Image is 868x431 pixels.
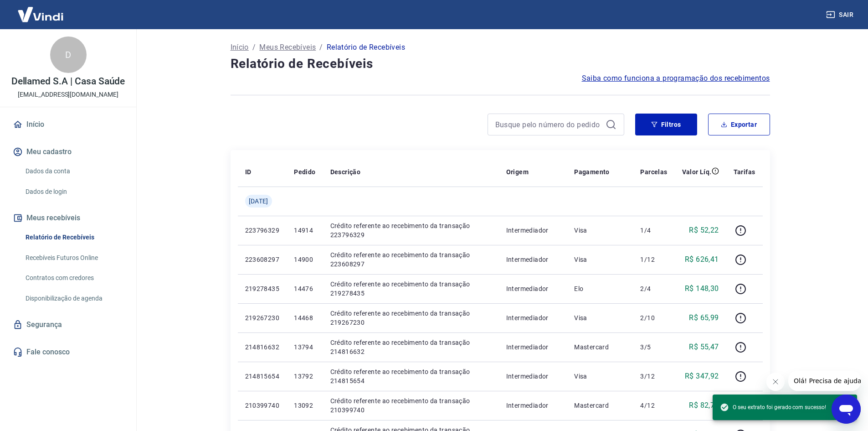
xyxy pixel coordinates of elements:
[294,167,315,177] p: Pedido
[640,343,667,352] p: 3/5
[252,42,256,53] p: /
[330,167,361,177] p: Descrição
[294,226,315,235] p: 14914
[330,221,492,239] p: Crédito referente ao recebimento da transação 223796329
[22,249,125,267] a: Recebíveis Futuros Online
[685,371,719,382] p: R$ 347,92
[574,255,626,264] p: Visa
[640,401,667,410] p: 4/12
[574,167,610,177] p: Pagamento
[720,403,826,412] span: O seu extrato foi gerado com sucesso!
[506,313,560,322] p: Intermediador
[495,118,602,131] input: Busque pelo número do pedido
[50,36,87,73] div: D
[574,226,626,235] p: Visa
[330,338,492,356] p: Crédito referente ao recebimento da transação 214816632
[635,114,697,135] button: Filtros
[22,162,125,181] a: Dados da conta
[708,114,770,135] button: Exportar
[11,208,125,228] button: Meus recebíveis
[640,284,667,293] p: 2/4
[245,343,280,352] p: 214816632
[22,182,125,201] a: Dados de login
[231,42,249,53] a: Início
[682,167,712,177] p: Valor Líq.
[824,6,857,23] button: Sair
[506,226,560,235] p: Intermediador
[788,371,861,391] iframe: Mensagem da empresa
[11,0,70,28] img: Vindi
[330,396,492,415] p: Crédito referente ao recebimento da transação 210399740
[22,228,125,247] a: Relatório de Recebíveis
[245,313,280,322] p: 219267230
[245,284,280,293] p: 219278435
[11,142,125,162] button: Meu cadastro
[685,254,719,265] p: R$ 626,41
[330,309,492,327] p: Crédito referente ao recebimento da transação 219267230
[11,342,125,362] a: Fale conosco
[640,167,667,177] p: Parcelas
[22,289,125,308] a: Disponibilização de agenda
[294,401,315,410] p: 13092
[22,269,125,287] a: Contratos com credores
[689,400,719,411] p: R$ 82,73
[640,226,667,235] p: 1/4
[11,77,125,86] p: Dellamed S.A | Casa Saúde
[640,255,667,264] p: 1/12
[574,372,626,381] p: Visa
[506,167,529,177] p: Origem
[689,342,719,353] p: R$ 55,47
[574,343,626,352] p: Mastercard
[689,225,719,236] p: R$ 52,22
[18,90,118,99] p: [EMAIL_ADDRESS][DOMAIN_NAME]
[685,283,719,294] p: R$ 148,30
[294,255,315,264] p: 14900
[574,401,626,410] p: Mastercard
[245,167,252,177] p: ID
[766,373,785,391] iframe: Fechar mensagem
[640,313,667,322] p: 2/10
[506,401,560,410] p: Intermediador
[574,284,626,293] p: Elo
[294,343,315,352] p: 13794
[506,343,560,352] p: Intermediador
[327,42,405,53] p: Relatório de Recebíveis
[294,284,315,293] p: 14476
[11,114,125,135] a: Início
[734,167,755,177] p: Tarifas
[330,250,492,269] p: Crédito referente ao recebimento da transação 223608297
[506,372,560,381] p: Intermediador
[245,401,280,410] p: 210399740
[506,284,560,293] p: Intermediador
[582,73,770,84] a: Saiba como funciona a programação dos recebimentos
[506,255,560,264] p: Intermediador
[319,42,323,53] p: /
[574,313,626,322] p: Visa
[245,255,280,264] p: 223608297
[249,197,268,206] span: [DATE]
[5,6,77,14] span: Olá! Precisa de ajuda?
[231,55,770,73] h4: Relatório de Recebíveis
[245,226,280,235] p: 223796329
[832,395,861,424] iframe: Botão para abrir a janela de mensagens
[689,312,719,323] p: R$ 65,99
[294,313,315,322] p: 14468
[245,372,280,381] p: 214815654
[330,367,492,385] p: Crédito referente ao recebimento da transação 214815654
[640,372,667,381] p: 3/12
[259,42,316,53] a: Meus Recebíveis
[294,372,315,381] p: 13792
[11,315,125,335] a: Segurança
[330,280,492,298] p: Crédito referente ao recebimento da transação 219278435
